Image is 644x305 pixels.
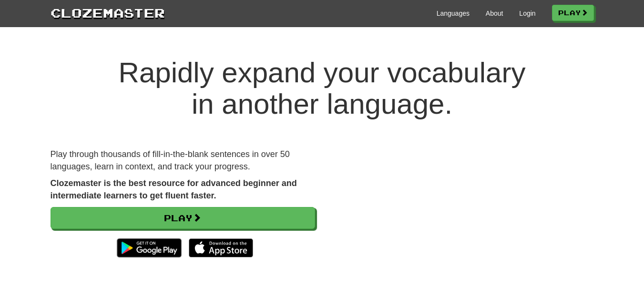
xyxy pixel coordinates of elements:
a: Languages [437,9,470,18]
img: Get it on Google Play [112,234,186,262]
strong: Clozemaster is the best resource for advanced beginner and intermediate learners to get fluent fa... [51,178,297,200]
a: Login [519,9,535,18]
p: Play through thousands of fill-in-the-blank sentences in over 50 languages, learn in context, and... [51,148,315,173]
a: Play [552,5,594,21]
a: About [486,9,503,18]
a: Play [51,207,315,229]
img: Download_on_the_App_Store_Badge_US-UK_135x40-25178aeef6eb6b83b96f5f2d004eda3bffbb37122de64afbaef7... [189,238,253,257]
a: Clozemaster [51,4,165,21]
